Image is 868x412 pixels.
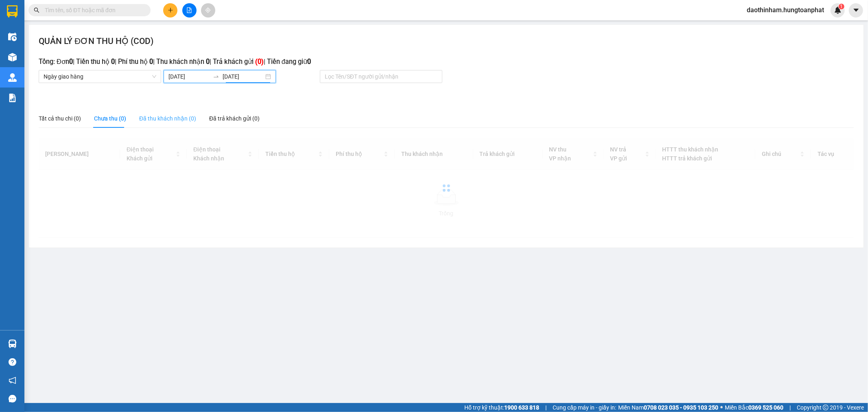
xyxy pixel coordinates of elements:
[789,403,791,412] span: |
[209,114,260,123] div: Đã trả khách gửi (0)
[213,73,219,80] span: to
[8,33,17,41] img: warehouse-icon
[834,7,842,14] img: icon-new-feature
[504,404,539,411] strong: 1900 633 818
[307,58,311,66] b: 0
[69,58,73,66] b: 0
[748,404,783,411] strong: 0369 525 060
[839,4,844,9] sup: 1
[725,403,783,412] span: Miền Bắc
[45,6,141,15] input: Tìm tên, số ĐT hoặc mã đơn
[39,114,81,123] div: Tất cả thu chi (0)
[111,58,115,66] b: 0
[186,7,192,13] span: file-add
[853,7,860,14] span: caret-down
[139,114,196,123] div: Đã thu khách nhận (0)
[464,403,539,412] span: Hỗ trợ kỹ thuật:
[44,70,156,83] span: Ngày giao hàng
[34,7,39,13] span: search
[9,395,16,403] span: message
[9,358,16,366] span: question-circle
[545,403,547,412] span: |
[849,3,863,18] button: caret-down
[8,73,17,82] img: warehouse-icon
[39,57,854,67] h3: Tổng: Đơn | Tiền thu hộ | Phí thu hộ | Thu khách nhận | Trả khách gửi | Tiền đang giữ
[9,377,16,384] span: notification
[168,7,173,13] span: plus
[644,404,718,411] strong: 0708 023 035 - 0935 103 250
[255,58,264,66] b: ( 0 )
[8,53,17,61] img: warehouse-icon
[840,4,843,9] span: 1
[618,403,718,412] span: Miền Nam
[163,3,177,18] button: plus
[201,3,215,18] button: aim
[213,73,219,80] span: swap-right
[7,5,17,18] img: logo-vxr
[8,94,17,102] img: solution-icon
[205,7,211,13] span: aim
[8,340,17,348] img: warehouse-icon
[720,406,723,409] span: ⚪️
[740,5,831,15] span: daothinham.hungtoanphat
[149,58,153,66] b: 0
[94,114,126,123] div: Chưa thu (0)
[182,3,197,18] button: file-add
[223,72,264,81] input: Ngày kết thúc
[823,405,829,410] span: copyright
[168,72,210,81] input: Ngày bắt đầu
[39,35,153,48] h2: QUẢN LÝ ĐƠN THU HỘ (COD)
[553,403,616,412] span: Cung cấp máy in - giấy in:
[206,58,210,66] b: 0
